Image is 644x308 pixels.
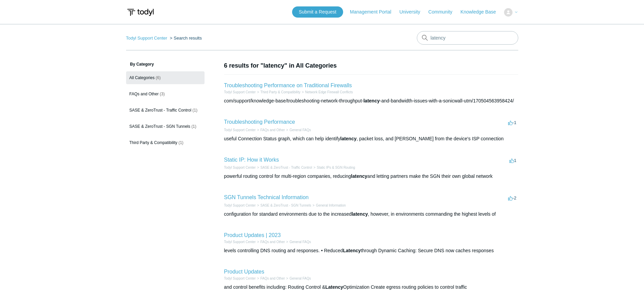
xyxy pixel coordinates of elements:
[256,239,285,244] li: FAQs and Other
[224,127,256,133] li: Todyl Support Center
[156,75,161,80] span: (6)
[224,97,518,104] div: com/support/knowledge-base/troubleshooting-network-throughput- -and-bandwidth-issues-with-a-sonic...
[289,277,311,280] a: General FAQs
[224,277,256,280] a: Todyl Support Center
[129,108,191,113] span: SASE & ZeroTrust - Traffic Control
[126,61,205,67] h3: By Category
[312,165,355,170] li: Static IPs & SGN Routing
[363,98,380,103] em: latency
[224,204,256,207] a: Todyl Support Center
[317,166,355,169] a: Static IPs & SGN Routing
[224,203,256,208] li: Todyl Support Center
[126,71,205,84] a: All Categories (6)
[260,240,285,244] a: FAQs and Other
[260,277,285,280] a: FAQs and Other
[129,140,177,145] span: Third Party & Compatibility
[256,203,311,208] li: SASE & ZeroTrust - SGN Tunnels
[428,8,459,16] a: Community
[285,127,311,133] li: General FAQs
[508,195,517,200] span: -2
[260,90,300,94] a: Third Party & Compatibility
[224,284,518,291] div: and control benefits including: Routing Control & Optimization Create egress routing policies to ...
[256,127,285,133] li: FAQs and Other
[256,276,285,281] li: FAQs and Other
[224,211,518,218] div: configuration for standard environments due to the increased , however, in environments commandin...
[224,269,264,275] a: Product Updates
[509,158,516,163] span: 1
[508,120,517,125] span: -1
[224,173,518,180] div: powerful routing control for multi-region companies, reducing and letting partners make the SGN t...
[224,247,518,254] div: levels controlling DNS routing and responses. • Reduced through Dynamic Caching: Secure DNS now c...
[417,31,518,45] input: Search
[129,92,159,96] span: FAQs and Other
[292,6,343,18] a: Submit a Request
[256,90,300,95] li: Third Party & Compatibility
[129,75,155,80] span: All Categories
[316,204,345,207] a: General Information
[224,128,256,132] a: Todyl Support Center
[224,61,518,70] h1: 6 results for "latency" in All Categories
[340,136,357,141] em: latency
[352,211,368,217] em: latency
[168,35,202,41] li: Search results
[289,240,311,244] a: General FAQs
[160,92,165,96] span: (3)
[224,90,256,95] li: Todyl Support Center
[224,82,352,88] a: Troubleshooting Performance on Traditional Firewalls
[260,166,312,169] a: SASE & ZeroTrust - Traffic Control
[126,136,205,149] a: Third Party & Compatibility (1)
[289,128,311,132] a: General FAQs
[178,140,184,145] span: (1)
[285,239,311,244] li: General FAQs
[260,204,311,207] a: SASE & ZeroTrust - SGN Tunnels
[460,8,503,16] a: Knowledge Base
[224,166,256,169] a: Todyl Support Center
[224,276,256,281] li: Todyl Support Center
[224,194,309,200] a: SGN Tunnels Technical Information
[256,165,312,170] li: SASE & ZeroTrust - Traffic Control
[129,124,190,129] span: SASE & ZeroTrust - SGN Tunnels
[224,232,281,238] a: Product Updates | 2023
[191,124,196,129] span: (1)
[126,120,205,133] a: SASE & ZeroTrust - SGN Tunnels (1)
[351,173,367,179] em: latency
[126,35,169,41] li: Todyl Support Center
[126,6,155,19] img: Todyl Support Center Help Center home page
[126,104,205,117] a: SASE & ZeroTrust - Traffic Control (1)
[224,239,256,244] li: Todyl Support Center
[224,135,518,142] div: useful Connection Status graph, which can help identify , packet loss, and [PERSON_NAME] from the...
[305,90,353,94] a: Network Edge Firewall Conflicts
[301,90,353,95] li: Network Edge Firewall Conflicts
[343,248,361,253] em: Latency
[224,157,279,163] a: Static IP: How it Works
[260,128,285,132] a: FAQs and Other
[224,90,256,94] a: Todyl Support Center
[224,119,295,125] a: Troubleshooting Performance
[285,276,311,281] li: General FAQs
[126,35,167,41] a: Todyl Support Center
[126,88,205,100] a: FAQs and Other (3)
[350,8,398,16] a: Management Portal
[224,240,256,244] a: Todyl Support Center
[325,284,343,290] em: Latency
[192,108,197,113] span: (1)
[311,203,346,208] li: General Information
[399,8,427,16] a: University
